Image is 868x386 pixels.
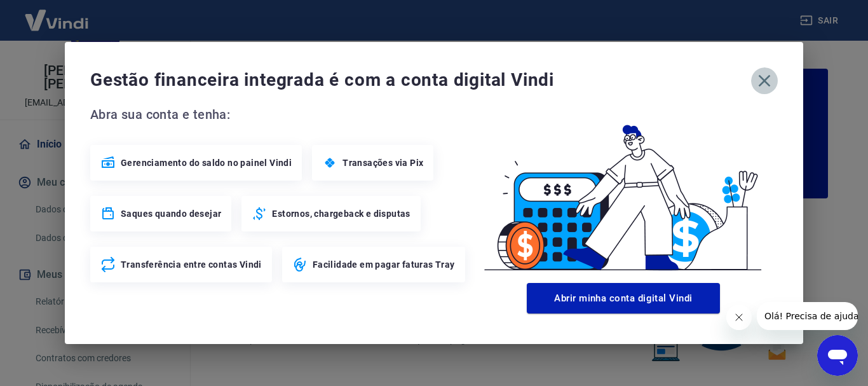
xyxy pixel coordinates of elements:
[90,104,469,125] span: Abra sua conta e tenha:
[121,207,221,220] span: Saques quando desejar
[272,207,410,220] span: Estornos, chargeback e disputas
[726,305,752,330] iframe: Fechar mensagem
[90,67,751,93] span: Gestão financeira integrada é com a conta digital Vindi
[8,9,107,19] span: Olá! Precisa de ajuda?
[313,258,455,271] span: Facilidade em pagar faturas Tray
[342,156,423,169] span: Transações via Pix
[469,104,778,278] img: Good Billing
[817,335,858,376] iframe: Botão para abrir a janela de mensagens
[527,283,720,314] button: Abrir minha conta digital Vindi
[121,258,262,271] span: Transferência entre contas Vindi
[121,156,292,169] span: Gerenciamento do saldo no painel Vindi
[757,302,858,330] iframe: Mensagem da empresa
